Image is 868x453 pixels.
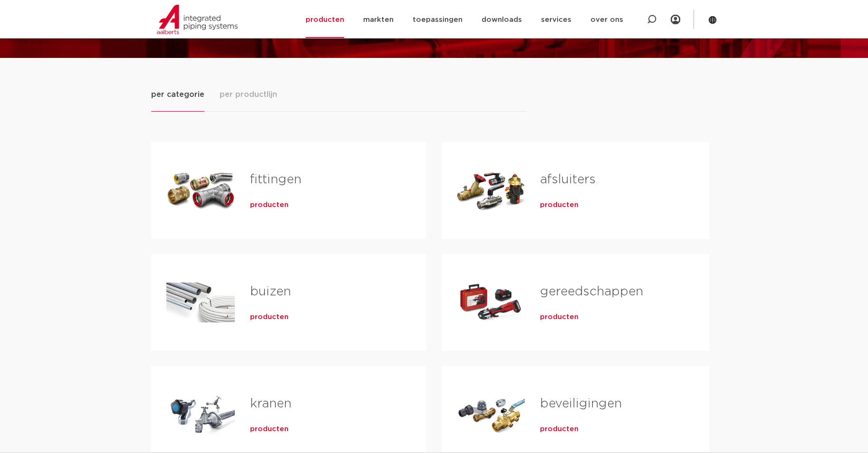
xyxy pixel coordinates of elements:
[250,425,289,434] a: producten
[540,397,622,410] a: beveiligingen
[250,397,291,410] a: kranen
[540,173,596,186] a: afsluiters
[540,200,579,210] a: producten
[363,1,394,38] a: markten
[413,1,463,38] a: toepassingen
[540,312,579,322] a: producten
[482,1,522,38] a: downloads
[306,1,623,38] nav: Menu
[541,1,571,38] a: services
[540,425,579,434] a: producten
[250,200,289,210] a: producten
[250,173,301,186] a: fittingen
[540,285,643,298] a: gereedschappen
[250,285,291,298] a: buizen
[590,1,623,38] a: over ons
[151,89,204,100] span: per categorie
[306,1,344,38] a: producten
[220,89,277,100] span: per productlijn
[250,312,289,322] a: producten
